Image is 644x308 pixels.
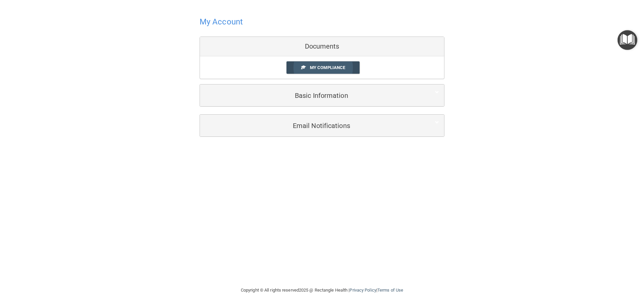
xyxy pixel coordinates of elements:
[205,88,439,103] a: Basic Information
[350,288,376,293] a: Privacy Policy
[310,65,345,70] span: My Compliance
[205,92,419,99] h5: Basic Information
[200,37,444,56] div: Documents
[205,118,439,133] a: Email Notifications
[200,280,444,301] div: Copyright © All rights reserved 2025 @ Rectangle Health | |
[200,17,243,26] h4: My Account
[377,288,403,293] a: Terms of Use
[205,122,419,129] h5: Email Notifications
[618,30,637,50] button: Open Resource Center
